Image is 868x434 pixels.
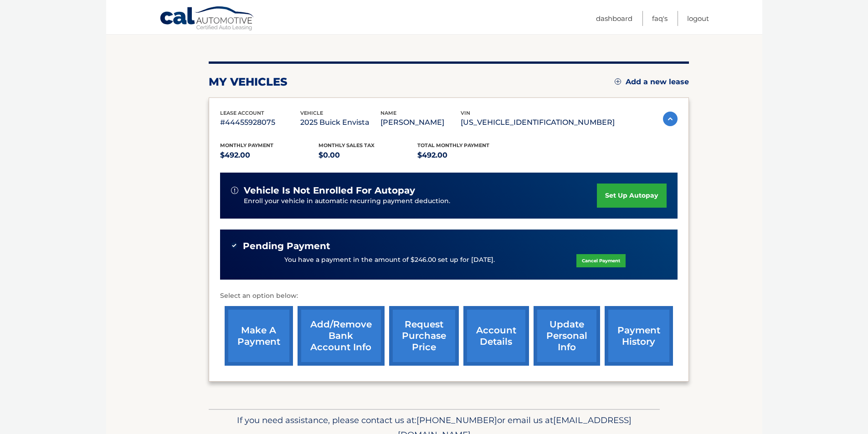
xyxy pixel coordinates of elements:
[615,77,689,87] a: Add a new lease
[300,110,323,116] span: vehicle
[687,11,709,26] a: Logout
[231,242,237,249] img: check-green.svg
[244,185,415,196] span: vehicle is not enrolled for autopay
[576,254,626,267] a: Cancel Payment
[298,306,385,366] a: Add/Remove bank account info
[209,75,288,89] h2: my vehicles
[652,11,668,26] a: FAQ's
[231,187,238,194] img: alert-white.svg
[389,306,459,366] a: request purchase price
[220,110,264,116] span: lease account
[615,78,621,85] img: add.svg
[220,149,319,162] p: $492.00
[159,6,255,32] a: Cal Automotive
[461,116,615,129] p: [US_VEHICLE_IDENTIFICATION_NUMBER]
[318,142,375,148] span: Monthly sales Tax
[416,415,497,425] span: [PHONE_NUMBER]
[605,306,673,366] a: payment history
[417,142,489,148] span: Total Monthly Payment
[596,11,632,26] a: Dashboard
[220,142,273,148] span: Monthly Payment
[597,184,666,208] a: set up autopay
[663,112,678,126] img: accordion-active.svg
[534,306,600,366] a: update personal info
[284,255,495,265] p: You have a payment in the amount of $246.00 set up for [DATE].
[243,240,330,252] span: Pending Payment
[380,116,461,129] p: [PERSON_NAME]
[461,110,470,116] span: vin
[417,149,516,162] p: $492.00
[318,149,417,162] p: $0.00
[463,306,529,366] a: account details
[300,116,380,129] p: 2025 Buick Envista
[244,196,597,206] p: Enroll your vehicle in automatic recurring payment deduction.
[220,116,300,129] p: #44455928075
[220,291,678,301] p: Select an option below:
[225,306,293,366] a: make a payment
[380,110,396,116] span: name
